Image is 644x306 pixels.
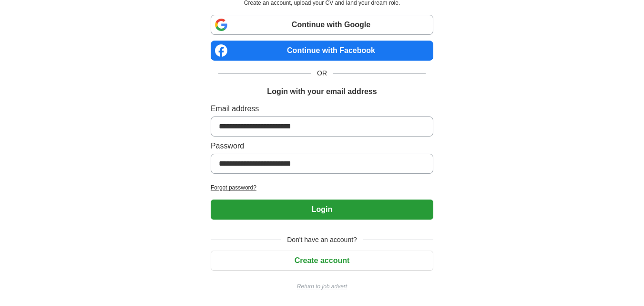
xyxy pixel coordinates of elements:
[211,41,433,61] a: Continue with Facebook
[211,251,433,271] button: Create account
[211,15,433,35] a: Continue with Google
[211,103,433,115] label: Email address
[211,183,433,192] a: Forgot password?
[211,200,433,220] button: Login
[267,86,377,97] h1: Login with your email address
[211,256,433,264] a: Create account
[281,235,363,245] span: Don't have an account?
[211,282,433,291] a: Return to job advert
[311,68,333,78] span: OR
[211,140,433,152] label: Password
